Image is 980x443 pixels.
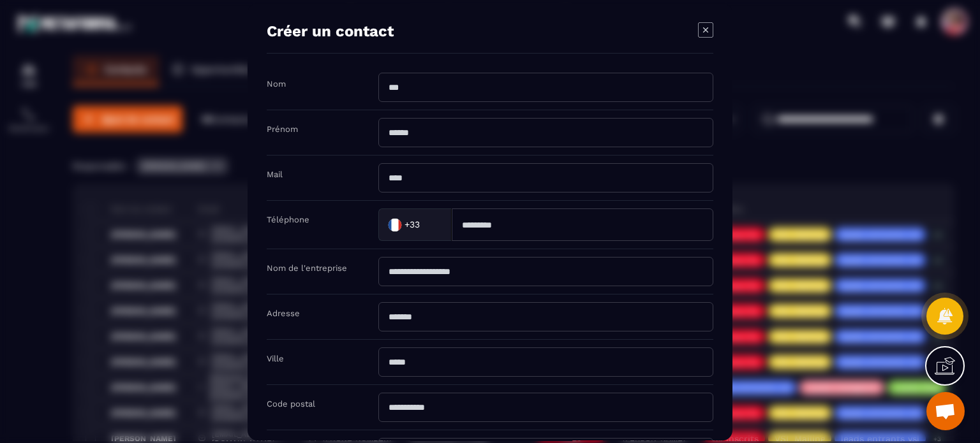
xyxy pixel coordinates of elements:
h4: Créer un contact [267,22,394,40]
label: Nom de l'entreprise [267,263,347,273]
label: Mail [267,170,283,179]
label: Ville [267,354,284,363]
label: Adresse [267,309,300,318]
label: Code postal [267,399,315,409]
span: +33 [405,218,420,231]
img: Country Flag [382,212,408,237]
div: Ouvrir le chat [926,392,965,430]
label: Nom [267,79,286,89]
input: Search for option [422,215,438,234]
div: Search for option [378,208,452,241]
label: Prénom [267,124,298,134]
label: Téléphone [267,215,309,224]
